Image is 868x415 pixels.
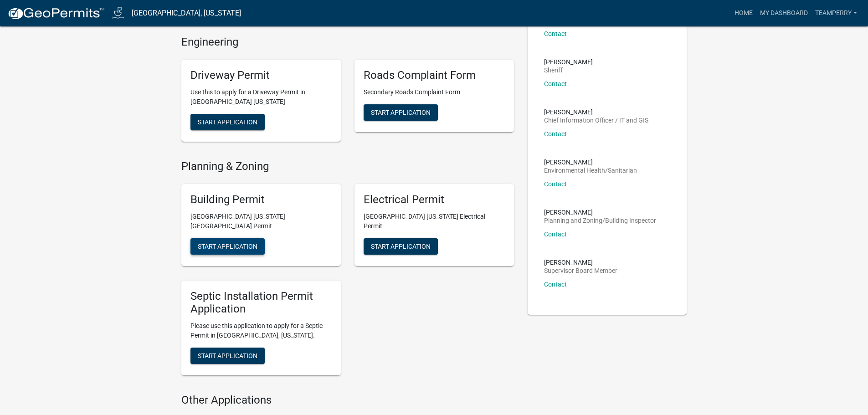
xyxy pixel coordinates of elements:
[181,36,514,49] h4: Engineering
[756,5,812,22] a: My Dashboard
[112,7,124,19] img: Jasper County, Iowa
[544,209,656,215] p: [PERSON_NAME]
[364,212,505,231] p: [GEOGRAPHIC_DATA] [US_STATE] Electrical Permit
[190,87,332,107] p: Use this to apply for a Driveway Permit in [GEOGRAPHIC_DATA] [US_STATE]
[198,118,257,126] span: Start Application
[181,160,514,173] h4: Planning & Zoning
[544,167,637,174] p: Environmental Health/Sanitarian
[371,109,431,116] span: Start Application
[190,69,332,82] h5: Driveway Permit
[812,5,861,22] a: teamperry
[364,104,438,121] button: Start Application
[198,352,257,359] span: Start Application
[544,67,593,73] p: Sheriff
[731,5,756,22] a: Home
[544,130,567,138] a: Contact
[190,212,332,231] p: [GEOGRAPHIC_DATA] [US_STATE][GEOGRAPHIC_DATA] Permit
[544,59,593,65] p: [PERSON_NAME]
[544,259,617,266] p: [PERSON_NAME]
[544,80,567,87] a: Contact
[544,267,617,274] p: Supervisor Board Member
[544,30,567,37] a: Contact
[190,348,265,364] button: Start Application
[544,159,637,165] p: [PERSON_NAME]
[190,193,332,206] h5: Building Permit
[190,114,265,130] button: Start Application
[364,69,505,82] h5: Roads Complaint Form
[544,231,567,238] a: Contact
[371,242,431,250] span: Start Application
[190,238,265,255] button: Start Application
[181,394,514,407] h4: Other Applications
[364,87,505,97] p: Secondary Roads Complaint Form
[544,109,648,115] p: [PERSON_NAME]
[190,290,332,316] h5: Septic Installation Permit Application
[364,238,438,255] button: Start Application
[364,193,505,206] h5: Electrical Permit
[132,5,241,21] a: [GEOGRAPHIC_DATA], [US_STATE]
[544,180,567,188] a: Contact
[190,321,332,340] p: Please use this application to apply for a Septic Permit in [GEOGRAPHIC_DATA], [US_STATE].
[544,281,567,288] a: Contact
[544,217,656,224] p: Planning and Zoning/Building Inspector
[544,117,648,123] p: Chief Information Officer / IT and GIS
[198,242,257,250] span: Start Application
